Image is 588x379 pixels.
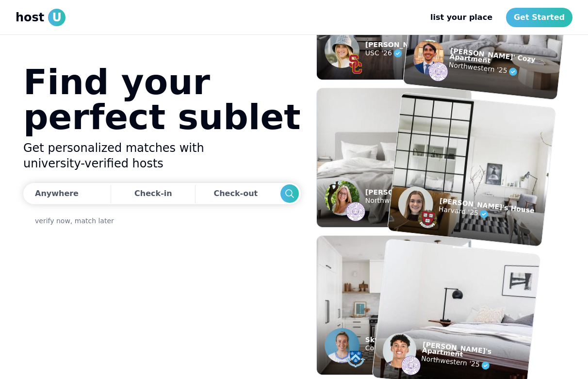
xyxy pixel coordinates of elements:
[23,140,301,171] h2: Get personalized matches with university-verified hosts
[506,8,572,27] a: Get Started
[388,92,555,247] img: example listing
[16,10,44,25] span: host
[23,183,301,204] div: Dates trigger
[381,331,418,370] img: example listing host
[438,203,534,225] p: Harvard '25
[423,8,500,27] a: list your place
[134,184,172,203] div: Check-in
[422,341,530,364] p: [PERSON_NAME]'s Apartment
[346,54,365,74] img: example listing host
[16,9,65,26] a: hostU
[427,61,449,82] img: example listing host
[317,236,471,375] img: example listing
[23,65,301,134] h1: Find your perfect sublet
[325,33,359,68] img: example listing host
[412,38,445,76] img: example listing host
[346,349,365,369] img: example listing host
[48,9,65,26] span: U
[449,48,560,71] p: [PERSON_NAME]' Cozy Apartment
[423,8,572,27] nav: Main
[448,59,559,82] p: Northwestern '25
[23,183,108,204] button: Anywhere
[317,88,471,227] img: example listing
[35,188,79,199] div: Anywhere
[325,181,359,215] img: example listing host
[365,48,456,59] p: USC '26
[213,184,261,203] div: Check-out
[365,195,458,207] p: Northwestern '24
[417,208,439,230] img: example listing host
[400,355,422,376] img: example listing host
[365,42,456,48] p: [PERSON_NAME] Studio
[421,353,529,376] p: Northwestern '25
[280,184,299,203] button: Search
[346,202,365,221] img: example listing host
[365,189,458,195] p: [PERSON_NAME]'s Room
[325,328,359,363] img: example listing host
[35,216,114,226] a: verify now, match later
[365,337,422,343] p: Skylar's Place
[365,343,422,354] p: Columbia '24
[396,185,435,223] img: example listing host
[439,198,535,214] p: [PERSON_NAME]'s House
